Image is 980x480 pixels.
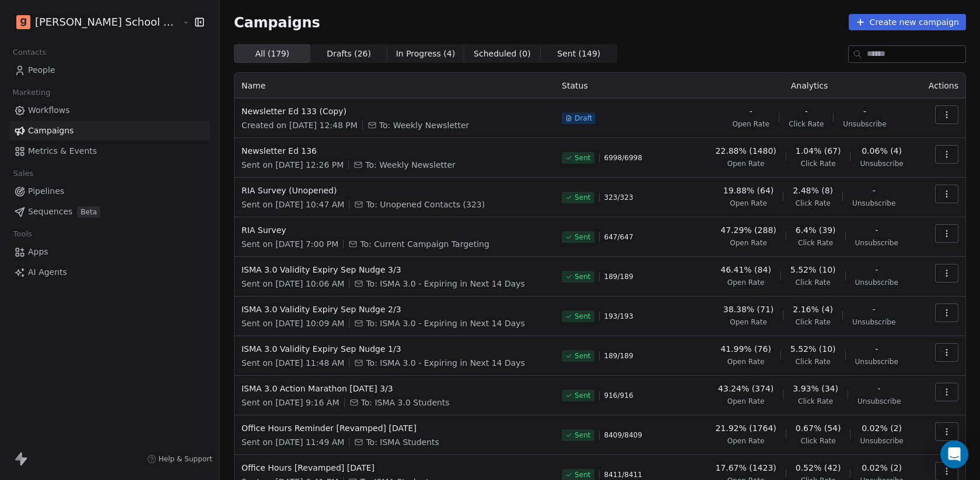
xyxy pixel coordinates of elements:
[575,312,590,321] span: Sent
[242,343,548,355] span: ISMA 3.0 Validity Expiry Sep Nudge 1/3
[366,317,525,329] span: To: ISMA 3.0 - Expiring in Next 14 Days
[575,391,590,400] span: Sent
[730,238,767,248] span: Open Rate
[242,422,548,434] span: Office Hours Reminder [Revamped] [DATE]
[242,105,548,117] span: Newsletter Ed 133 (Copy)
[242,357,344,369] span: Sent on [DATE] 11:48 AM
[732,119,769,129] span: Open Rate
[242,303,548,315] span: ISMA 3.0 Validity Expiry Sep Nudge 2/3
[242,119,358,131] span: Created on [DATE] 12:48 PM
[35,15,180,30] span: [PERSON_NAME] School of Finance LLP
[875,343,878,355] span: -
[604,312,633,321] span: 193 / 193
[77,206,100,218] span: Beta
[873,185,876,196] span: -
[790,343,836,355] span: 5.52% (10)
[28,206,72,218] span: Sequences
[852,317,895,327] span: Unsubscribe
[575,114,592,123] span: Draft
[723,185,774,196] span: 19.88% (64)
[242,383,548,394] span: ISMA 3.0 Action Marathon [DATE] 3/3
[862,422,902,434] span: 0.02% (2)
[720,343,771,355] span: 41.99% (76)
[242,159,344,171] span: Sent on [DATE] 12:26 PM
[855,238,898,248] span: Unsubscribe
[860,436,903,446] span: Unsubscribe
[28,64,55,76] span: People
[242,224,548,236] span: RIA Survey
[604,193,633,202] span: 323 / 323
[242,436,344,448] span: Sent on [DATE] 11:49 AM
[796,422,841,434] span: 0.67% (54)
[327,48,371,60] span: Drafts ( 26 )
[242,199,344,210] span: Sent on [DATE] 10:47 AM
[796,357,831,366] span: Click Rate
[875,264,878,276] span: -
[8,165,38,182] span: Sales
[396,48,456,60] span: In Progress ( 4 )
[715,422,776,434] span: 21.92% (1764)
[28,185,64,197] span: Pipelines
[940,440,968,468] div: Open Intercom Messenger
[242,278,344,290] span: Sent on [DATE] 10:06 AM
[28,246,48,258] span: Apps
[730,199,767,208] span: Open Rate
[790,264,836,276] span: 5.52% (10)
[242,397,339,408] span: Sent on [DATE] 9:16 AM
[727,397,765,406] span: Open Rate
[718,383,773,394] span: 43.24% (374)
[852,199,895,208] span: Unsubscribe
[575,232,590,242] span: Sent
[242,185,548,196] span: RIA Survey (Unopened)
[878,383,881,394] span: -
[796,317,831,327] span: Click Rate
[857,397,901,406] span: Unsubscribe
[873,303,876,315] span: -
[159,454,212,464] span: Help & Support
[242,264,548,276] span: ISMA 3.0 Validity Expiry Sep Nudge 3/3
[604,272,633,281] span: 189 / 189
[379,119,470,131] span: To: Weekly Newsletter
[604,430,642,440] span: 8409 / 8409
[147,454,212,464] a: Help & Support
[9,61,210,80] a: People
[730,317,767,327] span: Open Rate
[701,73,918,98] th: Analytics
[474,48,531,60] span: Scheduled ( 0 )
[862,145,902,157] span: 0.06% (4)
[796,199,831,208] span: Click Rate
[557,48,600,60] span: Sent ( 149 )
[9,202,210,221] a: SequencesBeta
[843,119,886,129] span: Unsubscribe
[8,44,51,61] span: Contacts
[575,430,590,440] span: Sent
[16,15,30,29] img: Goela%20School%20Logos%20(4).png
[366,278,525,290] span: To: ISMA 3.0 - Expiring in Next 14 Days
[720,224,776,236] span: 47.29% (288)
[715,462,776,474] span: 17.67% (1423)
[860,159,903,168] span: Unsubscribe
[715,145,776,157] span: 22.88% (1480)
[727,357,765,366] span: Open Rate
[798,238,833,248] span: Click Rate
[798,397,833,406] span: Click Rate
[8,84,55,101] span: Marketing
[604,232,633,242] span: 647 / 647
[727,159,765,168] span: Open Rate
[796,462,841,474] span: 0.52% (42)
[727,278,765,287] span: Open Rate
[9,242,210,262] a: Apps
[604,391,633,400] span: 916 / 916
[575,193,590,202] span: Sent
[918,73,965,98] th: Actions
[796,145,841,157] span: 1.04% (67)
[366,357,525,369] span: To: ISMA 3.0 - Expiring in Next 14 Days
[796,224,836,236] span: 6.4% (39)
[9,263,210,282] a: AI Agents
[720,264,771,276] span: 46.41% (84)
[875,224,878,236] span: -
[862,462,902,474] span: 0.02% (2)
[28,104,70,117] span: Workflows
[242,317,344,329] span: Sent on [DATE] 10:09 AM
[855,278,898,287] span: Unsubscribe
